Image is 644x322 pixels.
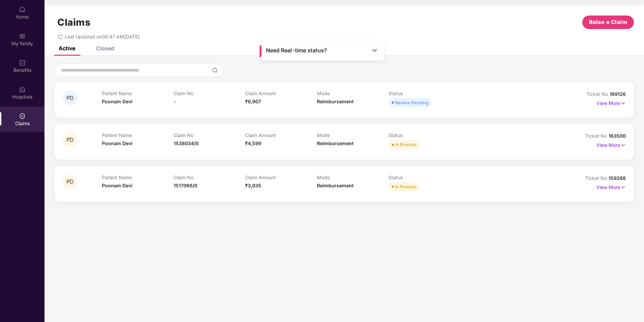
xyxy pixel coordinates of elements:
img: Toggle Icon [371,47,378,54]
span: Raise a Claim [589,18,627,26]
span: Need Real-time status? [266,47,327,54]
p: Claim No [174,132,245,138]
p: Mode [317,132,389,138]
span: Ticket No [585,175,609,181]
span: ₹8,907 [245,99,261,104]
button: Raise a Claim [582,16,634,29]
p: Mode [317,90,389,96]
span: Reimbursement [317,183,354,188]
img: svg+xml;base64,PHN2ZyBpZD0iQ2xhaW0iIHhtbG5zPSJodHRwOi8vd3d3LnczLm9yZy8yMDAwL3N2ZyIgd2lkdGg9IjIwIi... [19,113,26,119]
div: Review Pending [395,99,429,106]
div: Active [59,45,75,52]
p: Status [388,90,460,96]
span: 1538034/0 [174,140,199,146]
p: Claim Amount [245,175,317,180]
p: View More [596,98,626,107]
p: Claim No [174,175,245,180]
span: PD [66,95,74,101]
p: Patient Name [102,90,174,96]
p: Claim No [174,90,245,96]
img: svg+xml;base64,PHN2ZyB4bWxucz0iaHR0cDovL3d3dy53My5vcmcvMjAwMC9zdmciIHdpZHRoPSIxNyIgaGVpZ2h0PSIxNy... [620,184,626,191]
div: Closed [96,45,114,52]
span: - [174,99,176,104]
span: Poonam Devi [102,99,133,104]
p: Claim Amount [245,132,317,138]
p: Patient Name [102,132,174,138]
span: Poonam Devi [102,183,133,188]
p: Mode [317,175,389,180]
h1: Claims [57,17,90,28]
img: svg+xml;base64,PHN2ZyB3aWR0aD0iMjAiIGhlaWdodD0iMjAiIHZpZXdCb3g9IjAgMCAyMCAyMCIgZmlsbD0ibm9uZSIgeG... [19,33,26,39]
img: svg+xml;base64,PHN2ZyBpZD0iSG9zcGl0YWxzIiB4bWxucz0iaHR0cDovL3d3dy53My5vcmcvMjAwMC9zdmciIHdpZHRoPS... [19,86,26,93]
span: Ticket No [585,133,609,139]
img: svg+xml;base64,PHN2ZyB4bWxucz0iaHR0cDovL3d3dy53My5vcmcvMjAwMC9zdmciIHdpZHRoPSIxNyIgaGVpZ2h0PSIxNy... [620,100,626,107]
p: View More [596,140,626,149]
span: 163500 [609,133,626,139]
span: 1517066/0 [174,183,197,188]
span: Last Updated on 08:47 AM[DATE] [65,34,140,39]
img: svg+xml;base64,PHN2ZyB4bWxucz0iaHR0cDovL3d3dy53My5vcmcvMjAwMC9zdmciIHdpZHRoPSIxNyIgaGVpZ2h0PSIxNy... [620,141,626,149]
p: Status [388,175,460,180]
p: Claim Amount [245,90,317,96]
span: Poonam Devi [102,140,133,146]
img: svg+xml;base64,PHN2ZyBpZD0iQmVuZWZpdHMiIHhtbG5zPSJodHRwOi8vd3d3LnczLm9yZy8yMDAwL3N2ZyIgd2lkdGg9Ij... [19,59,26,66]
img: svg+xml;base64,PHN2ZyBpZD0iSG9tZSIgeG1sbnM9Imh0dHA6Ly93d3cudzMub3JnLzIwMDAvc3ZnIiB3aWR0aD0iMjAiIG... [19,6,26,13]
span: 159288 [609,175,626,181]
span: Reimbursement [317,140,354,146]
span: Reimbursement [317,99,354,104]
span: PD [66,137,74,143]
p: View More [596,182,626,191]
p: Patient Name [102,175,174,180]
div: In Process [395,141,417,148]
span: ₹3,035 [245,183,261,188]
p: Status [388,132,460,138]
span: PD [66,179,74,185]
span: ₹4,599 [245,140,261,146]
span: redo [58,34,63,39]
div: In Process [395,183,417,190]
span: 169126 [610,91,626,97]
img: svg+xml;base64,PHN2ZyBpZD0iU2VhcmNoLTMyeDMyIiB4bWxucz0iaHR0cDovL3d3dy53My5vcmcvMjAwMC9zdmciIHdpZH... [212,68,217,73]
span: Ticket No [586,91,610,97]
